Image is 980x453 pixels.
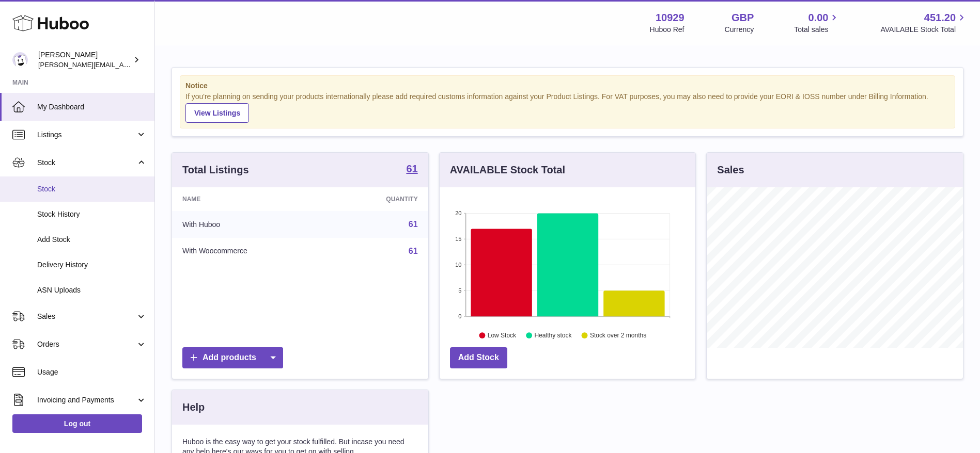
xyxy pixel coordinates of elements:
a: 0.00 Total sales [794,11,840,35]
strong: 61 [406,164,417,174]
text: 15 [455,236,461,242]
div: Huboo Ref [650,25,685,35]
text: Stock over 2 months [590,332,646,339]
h3: AVAILABLE Stock Total [450,163,565,177]
text: 5 [458,287,461,294]
a: 61 [409,220,418,229]
text: 0 [458,313,461,319]
h3: Total Listings [182,163,249,177]
strong: 10929 [656,11,685,25]
a: 61 [409,247,418,255]
span: Stock [37,184,147,194]
th: Name [172,187,331,211]
span: Usage [37,367,147,377]
a: 451.20 AVAILABLE Stock Total [880,11,968,35]
span: Add Stock [37,235,147,245]
span: Invoicing and Payments [37,395,136,405]
span: AVAILABLE Stock Total [880,25,968,35]
span: Stock History [37,209,147,219]
span: [PERSON_NAME][EMAIL_ADDRESS][DOMAIN_NAME] [38,60,207,69]
text: Healthy stock [534,332,572,339]
span: Stock [37,158,136,168]
td: With Woocommerce [172,238,331,265]
a: Log out [12,414,142,433]
text: 10 [455,262,461,268]
span: 451.20 [924,11,956,25]
strong: GBP [732,11,754,25]
text: Low Stock [488,332,517,339]
span: My Dashboard [37,102,147,112]
span: ASN Uploads [37,285,147,295]
span: Listings [37,130,136,140]
text: 20 [455,210,461,216]
div: Currency [725,25,754,35]
img: thomas@otesports.co.uk [12,52,28,68]
a: 61 [406,164,417,176]
a: Add Stock [450,347,507,368]
th: Quantity [331,187,428,211]
a: Add products [182,347,283,368]
span: Total sales [794,25,840,35]
h3: Help [182,400,205,414]
td: With Huboo [172,211,331,238]
strong: Notice [185,81,950,91]
div: If you're planning on sending your products internationally please add required customs informati... [185,92,950,123]
span: Sales [37,312,136,321]
span: 0.00 [808,11,829,25]
span: Delivery History [37,260,147,270]
h3: Sales [717,163,744,177]
div: [PERSON_NAME] [38,50,131,70]
span: Orders [37,339,136,349]
a: View Listings [185,103,249,123]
